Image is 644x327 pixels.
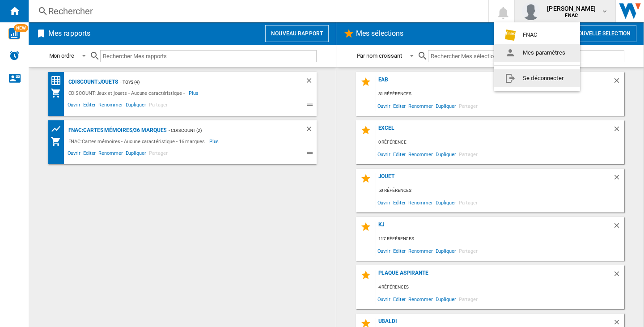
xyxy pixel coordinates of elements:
button: FNAC [494,26,580,44]
button: Mes paramètres [494,44,580,62]
button: Se déconnecter [494,69,580,87]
